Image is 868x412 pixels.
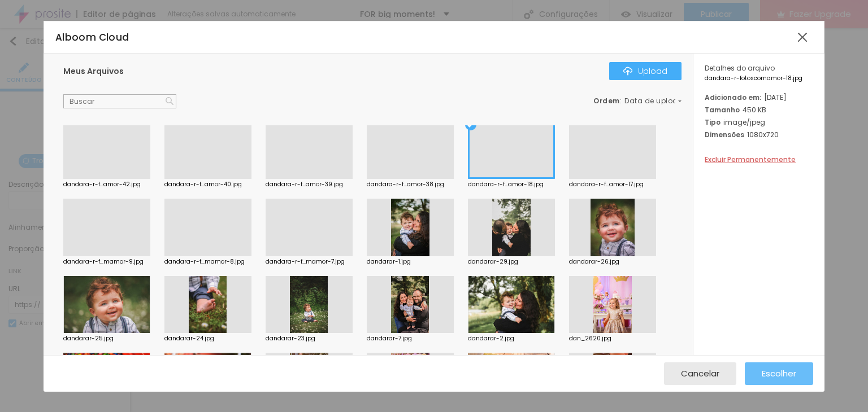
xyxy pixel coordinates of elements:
div: dandarar-24.jpg [164,336,251,341]
button: Cancelar [664,362,736,385]
span: Ordem [593,96,620,106]
div: dandarar-7.jpg [367,336,454,341]
div: dandara-r-f...amor-39.jpg [266,182,353,187]
input: Buscar [63,94,176,109]
span: Escolher [762,369,796,378]
div: dandarar-29.jpg [468,259,555,265]
div: : [593,98,682,104]
img: Icone [623,67,632,76]
div: 1080x720 [705,130,813,139]
div: dandarar-26.jpg [569,259,656,265]
span: Tipo [705,117,721,127]
span: dandara-r-fotoscomamor-18.jpg [705,76,813,81]
span: Alboom Cloud [55,30,129,44]
div: dandara-r-f...amor-42.jpg [63,182,150,187]
div: dandara-r-f...mamor-9.jpg [63,259,150,265]
div: dandara-r-f...amor-40.jpg [164,182,251,187]
div: dandarar-2.jpg [468,336,555,341]
span: Excluir Permanentemente [705,155,796,164]
div: dandara-r-f...mamor-7.jpg [266,259,353,265]
div: dandara-r-f...amor-17.jpg [569,182,656,187]
span: Cancelar [681,369,719,378]
span: Data de upload [624,98,683,104]
div: Upload [623,67,667,76]
div: image/jpeg [705,117,813,127]
div: 450 KB [705,105,813,115]
div: [DATE] [705,93,813,102]
div: dandarar-23.jpg [266,336,353,341]
div: dandarar-25.jpg [63,336,150,341]
button: Escolher [745,362,813,385]
span: Tamanho [705,105,740,115]
div: dandara-r-f...mamor-8.jpg [164,259,251,265]
div: dandara-r-f...amor-18.jpg [468,182,555,187]
span: Detalhes do arquivo [705,63,775,73]
img: Icone [166,97,173,105]
span: Meus Arquivos [63,65,124,77]
div: dandarar-1.jpg [367,259,454,265]
div: dan_2620.jpg [569,336,656,341]
div: dandara-r-f...amor-38.jpg [367,182,454,187]
span: Adicionado em: [705,93,761,102]
span: Dimensões [705,130,744,139]
button: IconeUpload [609,62,682,80]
